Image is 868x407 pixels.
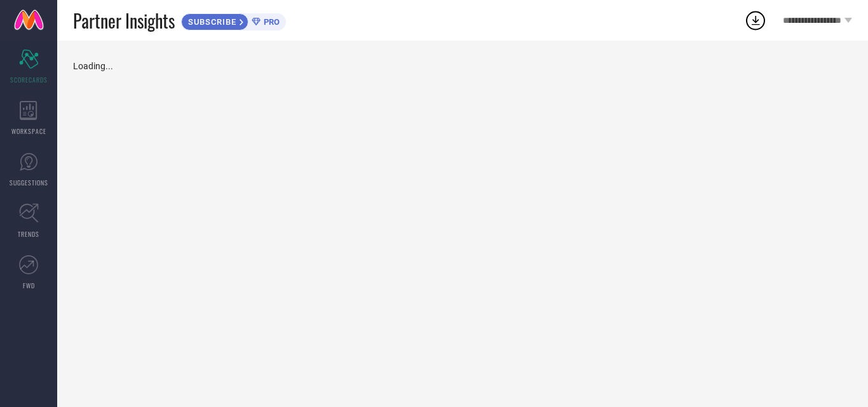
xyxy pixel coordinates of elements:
div: Open download list [744,9,767,32]
span: FWD [23,281,35,290]
span: WORKSPACE [11,126,46,136]
a: SUBSCRIBEPRO [181,10,286,30]
span: PRO [261,17,280,27]
span: TRENDS [18,229,39,239]
span: Partner Insights [73,8,175,34]
span: Loading... [73,61,113,71]
span: SCORECARDS [10,75,48,84]
span: SUBSCRIBE [182,17,240,27]
span: SUGGESTIONS [10,178,48,187]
